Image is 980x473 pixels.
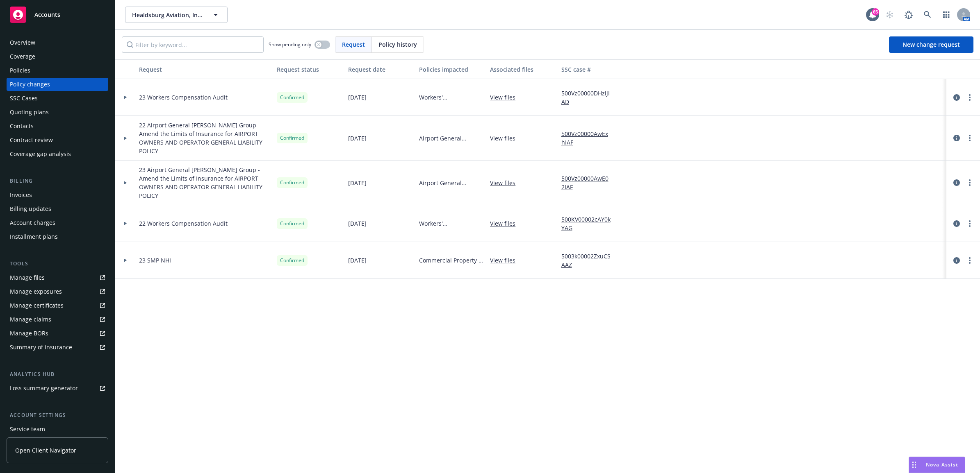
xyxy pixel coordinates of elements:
[7,92,108,105] a: SSC Cases
[10,423,45,436] div: Service team
[7,120,108,133] a: Contacts
[7,216,108,229] a: Account charges
[952,178,962,188] a: circleInformation
[558,59,621,79] button: SSC case #
[7,271,108,284] a: Manage files
[909,457,919,473] div: Drag to move
[139,219,228,228] span: 22 Workers Compensation Audit
[7,423,108,436] a: Service team
[7,327,108,340] a: Manage BORs
[7,177,108,185] div: Billing
[10,78,50,91] div: Policy changes
[115,79,136,116] div: Toggle Row Expanded
[280,94,304,101] span: Confirmed
[115,242,136,279] div: Toggle Row Expanded
[10,230,58,243] div: Installment plans
[419,219,483,228] span: Workers' Compensation
[7,411,108,419] div: Account settings
[561,252,618,269] a: 5003k00002ZxuCSAAZ
[952,256,962,265] a: circleInformation
[965,178,975,188] a: more
[889,36,973,53] a: New change request
[7,382,108,395] a: Loss summary generator
[7,341,108,354] a: Summary of insurance
[10,147,71,161] div: Coverage gap analysis
[7,313,108,326] a: Manage claims
[115,161,136,205] div: Toggle Row Expanded
[7,134,108,147] a: Contract review
[10,120,34,133] div: Contacts
[965,93,975,102] a: more
[280,220,304,227] span: Confirmed
[419,179,483,187] span: Airport General Liability - Healdsburg Aviation, Inc.
[7,188,108,201] a: Invoices
[490,134,522,143] a: View files
[277,65,341,74] div: Request status
[7,285,108,298] span: Manage exposures
[280,257,304,264] span: Confirmed
[952,93,962,102] a: circleInformation
[122,36,264,53] input: Filter by keyword...
[342,40,365,49] span: Request
[965,219,975,229] a: more
[348,219,367,228] span: [DATE]
[7,230,108,243] a: Installment plans
[10,64,30,77] div: Policies
[965,133,975,143] a: more
[10,92,38,105] div: SSC Cases
[7,260,108,268] div: Tools
[139,165,270,200] span: 23 Airport General [PERSON_NAME] Group - Amend the Limits of Insurance for AIRPORT OWNERS AND OPE...
[115,205,136,242] div: Toggle Row Expanded
[490,179,522,187] a: View files
[561,65,618,74] div: SSC case #
[10,271,45,284] div: Manage files
[490,93,522,102] a: View files
[10,216,55,229] div: Account charges
[10,36,35,49] div: Overview
[139,65,270,74] div: Request
[10,50,35,63] div: Coverage
[136,59,273,79] button: Request
[7,202,108,215] a: Billing updates
[872,8,879,16] div: 65
[15,446,76,455] span: Open Client Navigator
[561,129,618,147] a: 500Vz00000AwExhIAF
[926,461,958,468] span: Nova Assist
[348,134,367,143] span: [DATE]
[10,106,49,119] div: Quoting plans
[909,457,965,473] button: Nova Assist
[10,134,53,147] div: Contract review
[10,341,72,354] div: Summary of insurance
[10,202,51,215] div: Billing updates
[10,382,78,395] div: Loss summary generator
[7,50,108,63] a: Coverage
[7,370,108,378] div: Analytics hub
[115,116,136,161] div: Toggle Row Expanded
[345,59,416,79] button: Request date
[7,106,108,119] a: Quoting plans
[7,299,108,312] a: Manage certificates
[7,64,108,77] a: Policies
[378,40,417,49] span: Policy history
[348,179,367,187] span: [DATE]
[139,93,228,102] span: 23 Workers Compensation Audit
[132,11,203,19] span: Healdsburg Aviation, Inc. (Commercial)
[490,65,554,74] div: Associated files
[882,7,898,23] a: Start snowing
[125,7,228,23] button: Healdsburg Aviation, Inc. (Commercial)
[490,219,522,228] a: View files
[487,59,558,79] button: Associated files
[280,179,304,186] span: Confirmed
[348,93,367,102] span: [DATE]
[416,59,487,79] button: Policies impacted
[419,256,483,265] span: Commercial Property - HEALDSBURG AVIATION, INC.
[273,59,344,79] button: Request status
[269,41,311,48] span: Show pending only
[490,256,522,265] a: View files
[10,313,51,326] div: Manage claims
[419,65,483,74] div: Policies impacted
[900,7,917,23] a: Report a Bug
[10,299,64,312] div: Manage certificates
[10,188,32,201] div: Invoices
[919,7,936,23] a: Search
